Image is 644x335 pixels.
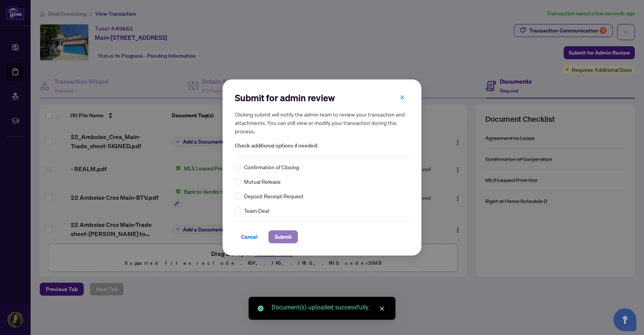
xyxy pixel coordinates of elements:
span: Team Deal [244,206,269,215]
span: Mutual Release [244,177,281,186]
span: close [400,95,405,100]
button: Cancel [235,230,264,243]
button: Submit [268,230,298,243]
h2: Submit for admin review [235,92,409,104]
button: Open asap [613,308,636,331]
span: Deposit Receipt Request [244,192,304,200]
span: Cancel [241,231,258,243]
span: check-circle [258,306,263,311]
span: close [379,306,385,311]
span: Submit [275,231,292,243]
a: Close [378,304,386,313]
h5: Clicking submit will notify the admin team to review your transaction and attachments. You can st... [235,110,409,135]
div: Document(s) uploaded successfully. [272,303,386,312]
span: Check additional options if needed: [235,141,409,150]
span: Confirmation of Closing [244,163,299,171]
